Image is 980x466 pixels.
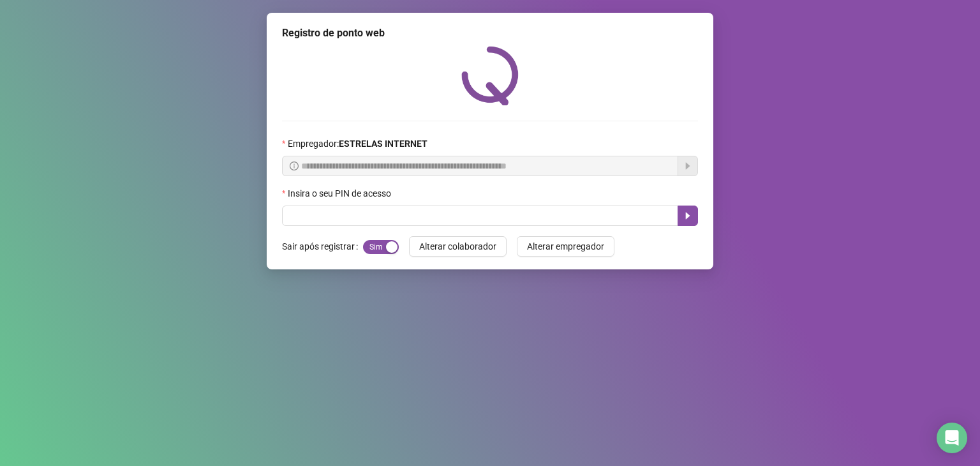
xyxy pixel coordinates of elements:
[517,236,614,257] button: Alterar empregador
[282,186,399,200] label: Insira o seu PIN de acesso
[282,26,698,41] div: Registro de ponto web
[527,239,604,253] span: Alterar empregador
[419,239,496,253] span: Alterar colaborador
[683,211,693,221] span: caret-right
[409,236,507,257] button: Alterar colaborador
[937,423,967,453] div: Open Intercom Messenger
[282,236,363,257] label: Sair após registrar
[339,139,427,149] strong: ESTRELAS INTERNET
[288,137,427,151] span: Empregador :
[461,46,519,105] img: QRPoint
[290,162,299,170] span: info-circle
